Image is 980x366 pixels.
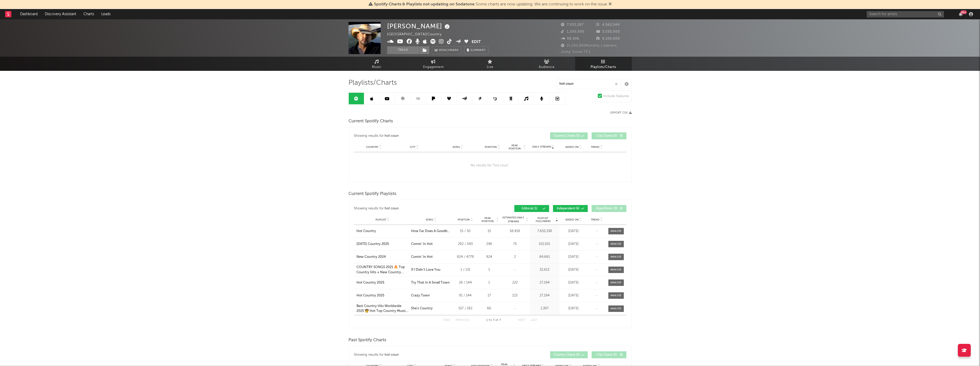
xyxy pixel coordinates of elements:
[531,267,558,273] div: 32,613
[387,22,451,30] div: [PERSON_NAME]
[609,2,612,6] span: Dismiss
[98,9,114,19] a: Leads
[550,132,588,139] button: Country Charts(0)
[561,306,586,311] div: [DATE]
[561,242,586,247] div: [DATE]
[411,254,433,260] div: Comin' In Hot
[453,146,460,149] span: Song
[356,293,408,298] a: Hot Country 2025
[556,207,580,210] span: Independent ( 6 )
[514,205,549,212] button: Editorial(1)
[356,229,376,234] div: Hot Country
[501,293,529,298] div: 123
[485,146,497,149] span: Position
[565,146,579,149] span: Added On
[592,132,626,139] button: City Charts(0)
[518,319,525,322] button: Next
[561,293,586,298] div: [DATE]
[454,267,477,273] div: 1 / 131
[348,80,397,86] span: Playlists/Charts
[458,218,470,221] span: Position
[464,46,489,54] button: Summary
[487,64,493,70] span: Live
[472,39,481,45] button: Edit
[480,293,499,298] div: 17
[531,280,558,285] div: 27,194
[354,152,626,179] div: No results for " hot coun ".
[531,229,558,234] div: 7,655,338
[480,242,499,247] div: 246
[348,57,405,71] a: Music
[518,207,541,210] span: Editorial ( 1 )
[561,50,591,54] span: Jump Score: 73.1
[385,352,399,358] div: hot coun
[356,265,408,275] a: COUNTRY SONGS 2021 🔥 Top Country Hits + New Country Songs
[553,134,580,138] span: Country Charts ( 0 )
[356,254,408,260] a: New Country 2024
[411,293,430,298] div: Crazy Town
[356,254,386,260] div: New Country 2024
[480,317,508,324] div: 1 7 7
[454,280,477,285] div: 26 / 144
[374,2,474,6] span: Spotify Charts & Playlists not updating on Sodatone
[432,46,462,54] a: Benchmark
[550,351,588,358] button: Country Charts(0)
[591,218,599,221] span: Trend
[354,132,490,139] div: Showing results for
[348,337,386,343] span: Past Spotify Charts
[411,280,450,285] div: Try That In A Small Town
[575,57,632,71] a: Playlists/Charts
[960,10,967,14] div: 99 +
[385,133,399,139] div: hot coun
[354,205,490,212] div: Showing results for
[532,145,551,149] span: Daily Streams
[16,9,41,19] a: Dashboard
[495,319,498,321] span: of
[553,205,588,212] button: Independent(6)
[539,64,555,70] span: Audience
[356,304,408,314] a: Best Country Hits Worldwide 2025 🤠 Hot Top Country Music Playlist - [PERSON_NAME] - [PERSON_NAME]
[531,293,558,298] div: 27,194
[423,64,444,70] span: Engagement
[443,319,450,322] button: First
[561,23,584,27] span: 7,013,287
[596,23,620,27] span: 4,562,544
[480,306,499,311] div: 66
[456,319,469,322] button: Previous
[531,306,558,311] div: 1,397
[462,57,518,71] a: Live
[507,144,523,150] span: Peak Position
[439,47,459,54] span: Benchmark
[561,44,617,47] span: 11,292,891 Monthly Listeners
[561,37,579,40] span: 98,306
[610,111,632,114] button: Export CSV
[356,280,384,285] div: Hot Country 2025
[356,242,408,247] a: [DATE] Country 2025
[592,351,626,358] button: City Charts(0)
[561,280,586,285] div: [DATE]
[592,205,626,212] button: Algorithmic(0)
[356,229,408,234] a: Hot Country
[595,207,619,210] span: Algorithmic ( 0 )
[596,30,620,33] span: 3,030,000
[531,242,558,247] div: 101,501
[595,134,619,138] span: City Charts ( 0 )
[480,217,496,223] span: Peak Position
[596,37,620,40] span: 9,100,000
[480,280,499,285] div: 1
[561,254,586,260] div: [DATE]
[454,306,477,311] div: 157 / 182
[374,2,607,6] span: : Some charts are now updating. We are continuing to work on the issue
[565,218,579,221] span: Added On
[387,31,448,38] div: [GEOGRAPHIC_DATA] | Country
[426,218,433,221] span: Song
[480,267,499,273] div: 1
[41,9,80,19] a: Discovery Assistant
[501,229,529,234] div: 58,418
[518,57,575,71] a: Audience
[356,242,389,247] div: [DATE] Country 2025
[411,242,433,247] div: Comin' In Hot
[531,319,537,322] button: Last
[471,49,486,52] span: Summary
